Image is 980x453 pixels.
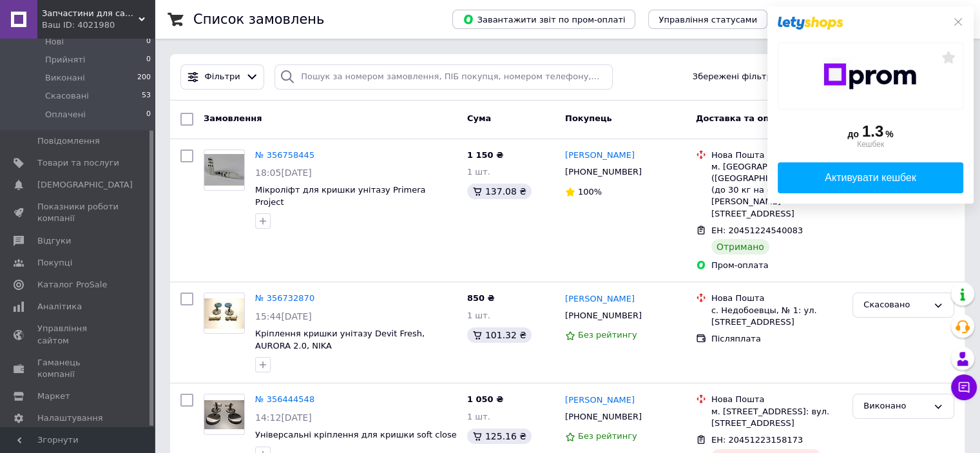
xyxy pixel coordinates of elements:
a: [PERSON_NAME] [565,394,635,407]
span: 200 [137,72,151,84]
input: Пошук за номером замовлення, ПІБ покупця, номером телефону, Email, номером накладної [274,64,613,90]
a: Мікроліфт для кришки унітазу Primera Project [255,185,425,207]
a: Фото товару [204,293,245,334]
button: Чат з покупцем [951,374,977,400]
div: [PHONE_NUMBER] [562,164,644,180]
span: Cума [467,113,491,123]
a: Кріплення кришки унітазу Devit Fresh, AURORA 2.0, NIKA [255,329,425,351]
div: Нова Пошта [711,394,842,405]
span: 0 [146,109,151,120]
div: Отримано [711,239,769,255]
a: Універсальні кріплення для кришки soft close [255,430,457,439]
span: Без рейтингу [578,330,637,340]
div: [PHONE_NUMBER] [562,409,644,425]
span: Покупець [565,113,612,123]
div: Ваш ID: 4021980 [42,19,155,31]
a: № 356444548 [255,394,314,404]
a: Фото товару [204,394,245,435]
span: Без рейтингу [578,431,637,441]
a: [PERSON_NAME] [565,293,635,305]
span: 0 [146,36,151,48]
span: 850 ₴ [467,293,495,303]
span: Збережені фільтри: [693,71,780,83]
span: 1 шт. [467,412,490,421]
div: с. Недобоевцы, № 1: ул. [STREET_ADDRESS] [711,305,842,328]
span: Каталог ProSale [37,279,107,291]
div: Пром-оплата [711,260,842,271]
span: 14:12[DATE] [255,412,312,423]
span: 1 150 ₴ [467,150,503,160]
img: Фото товару [204,298,244,329]
span: Доставка та оплата [696,113,791,123]
span: Управління статусами [658,15,757,24]
span: 1 шт. [467,311,490,320]
div: Нова Пошта [711,293,842,304]
span: 0 [146,54,151,66]
span: ЕН: 20451223158173 [711,435,803,445]
span: ЕН: 20451224540083 [711,226,803,235]
span: Завантажити звіт по пром-оплаті [463,14,625,25]
img: Фото товару [204,400,244,430]
a: № 356732870 [255,293,314,303]
button: Управління статусами [648,10,767,29]
span: Показники роботи компанії [37,201,119,224]
a: [PERSON_NAME] [565,149,635,162]
div: м. [GEOGRAPHIC_DATA] ([GEOGRAPHIC_DATA].), №7 (до 30 кг на одне місце): вул. [PERSON_NAME][STREET... [711,161,842,220]
span: Маркет [37,390,70,402]
span: Нові [45,36,64,48]
div: Виконано [863,400,928,413]
span: 1 050 ₴ [467,394,503,404]
div: м. [STREET_ADDRESS]: вул. [STREET_ADDRESS] [711,406,842,429]
span: Товари та послуги [37,157,119,169]
span: 18:05[DATE] [255,168,312,178]
span: Налаштування [37,412,103,424]
img: Фото товару [204,154,244,186]
a: № 356758445 [255,150,314,160]
span: 53 [142,90,151,102]
span: Фільтри [205,71,240,83]
span: Гаманець компанії [37,357,119,380]
span: Покупці [37,257,72,269]
div: [PHONE_NUMBER] [562,307,644,324]
span: 1 шт. [467,167,490,177]
span: Відгуки [37,235,71,247]
span: Прийняті [45,54,85,66]
h1: Список замовлень [193,12,324,27]
span: Повідомлення [37,135,100,147]
div: 137.08 ₴ [467,184,532,199]
span: 15:44[DATE] [255,311,312,322]
div: 101.32 ₴ [467,327,532,343]
div: Скасовано [863,298,928,312]
button: Завантажити звіт по пром-оплаті [452,10,635,29]
div: Нова Пошта [711,149,842,161]
span: Аналітика [37,301,82,313]
a: Фото товару [204,149,245,191]
span: Управління сайтом [37,323,119,346]
span: Скасовані [45,90,89,102]
span: [DEMOGRAPHIC_DATA] [37,179,133,191]
div: 125.16 ₴ [467,429,532,444]
span: Замовлення [204,113,262,123]
span: Запчастини для сантехнічних виробів [42,8,139,19]
span: Виконані [45,72,85,84]
span: 100% [578,187,602,197]
span: Оплачені [45,109,86,120]
div: Післяплата [711,333,842,345]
